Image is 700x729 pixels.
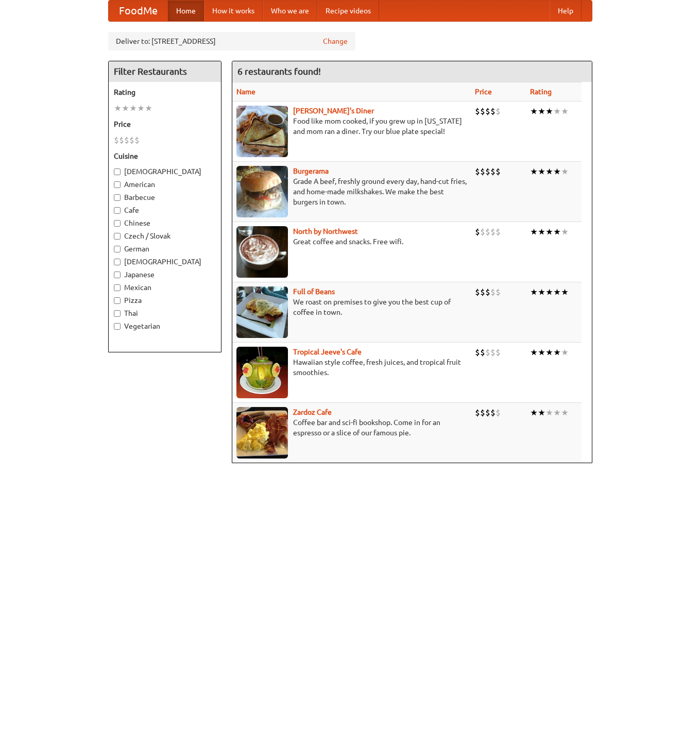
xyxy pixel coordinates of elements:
[129,134,134,146] li: $
[538,347,545,358] li: ★
[553,226,561,238] li: ★
[236,347,288,398] img: jeeves.jpg
[114,269,216,280] label: Japanese
[480,226,485,238] li: $
[293,227,358,235] a: North by Northwest
[475,226,480,238] li: $
[475,88,492,96] a: Price
[114,244,216,254] label: German
[293,287,335,296] b: Full of Beans
[561,166,569,177] li: ★
[545,286,553,298] li: ★
[490,106,496,117] li: $
[114,119,216,129] h5: Price
[561,106,569,117] li: ★
[496,407,501,418] li: $
[114,207,121,214] input: Cafe
[237,66,321,76] ng-pluralize: 6 restaurants found!
[137,103,145,114] li: ★
[496,166,501,177] li: $
[490,347,496,358] li: $
[114,205,216,215] label: Cafe
[293,167,329,175] a: Burgerama
[114,218,216,228] label: Chinese
[545,106,553,117] li: ★
[496,286,501,298] li: $
[114,321,216,331] label: Vegetarian
[538,226,545,238] li: ★
[323,36,348,46] a: Change
[561,226,569,238] li: ★
[122,103,129,114] li: ★
[490,407,496,418] li: $
[496,106,501,117] li: $
[293,348,362,356] a: Tropical Jeeve's Cafe
[553,166,561,177] li: ★
[236,88,255,96] a: Name
[263,1,317,21] a: Who we are
[550,1,582,21] a: Help
[538,166,545,177] li: ★
[480,347,485,358] li: $
[114,272,121,278] input: Japanese
[545,226,553,238] li: ★
[236,286,288,338] img: beans.jpg
[114,233,121,240] input: Czech / Slovak
[236,297,467,317] p: We roast on premises to give you the best cup of coffee in town.
[114,181,121,188] input: American
[293,408,332,416] b: Zardoz Cafe
[545,347,553,358] li: ★
[236,166,288,217] img: burgerama.jpg
[236,106,288,157] img: sallys.jpg
[109,1,168,21] a: FoodMe
[236,417,467,438] p: Coffee bar and sci-fi bookshop. Come in for an espresso or a slice of our famous pie.
[553,286,561,298] li: ★
[485,166,490,177] li: $
[114,87,216,97] h5: Rating
[530,407,538,418] li: ★
[545,407,553,418] li: ★
[168,1,204,21] a: Home
[236,226,288,278] img: north.jpg
[530,347,538,358] li: ★
[114,220,121,227] input: Chinese
[114,259,121,265] input: [DEMOGRAPHIC_DATA]
[553,106,561,117] li: ★
[538,407,545,418] li: ★
[114,297,121,304] input: Pizza
[475,166,480,177] li: $
[236,116,467,137] p: Food like mom cooked, if you grew up in [US_STATE] and mom ran a diner. Try our blue plate special!
[114,310,121,317] input: Thai
[480,106,485,117] li: $
[114,151,216,161] h5: Cuisine
[129,103,137,114] li: ★
[545,166,553,177] li: ★
[236,407,288,459] img: zardoz.jpg
[530,88,552,96] a: Rating
[485,106,490,117] li: $
[475,347,480,358] li: $
[475,407,480,418] li: $
[293,107,374,115] a: [PERSON_NAME]'s Diner
[538,286,545,298] li: ★
[561,407,569,418] li: ★
[114,192,216,202] label: Barbecue
[485,407,490,418] li: $
[485,226,490,238] li: $
[114,282,216,293] label: Mexican
[475,106,480,117] li: $
[530,286,538,298] li: ★
[236,236,467,247] p: Great coffee and snacks. Free wifi.
[114,168,121,175] input: [DEMOGRAPHIC_DATA]
[490,226,496,238] li: $
[145,103,152,114] li: ★
[490,166,496,177] li: $
[485,286,490,298] li: $
[485,347,490,358] li: $
[530,166,538,177] li: ★
[496,347,501,358] li: $
[114,257,216,267] label: [DEMOGRAPHIC_DATA]
[114,179,216,190] label: American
